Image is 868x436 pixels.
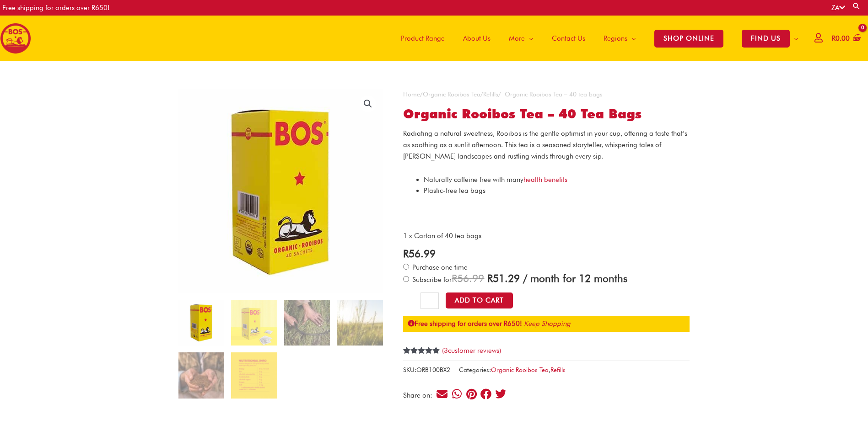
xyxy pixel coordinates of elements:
div: Share on: [403,392,436,399]
bdi: 0.00 [832,34,850,43]
span: About Us [463,25,491,52]
a: health benefits [523,175,567,184]
img: Organic Rooibos Tea - 40 tea bags - Image 6 [231,352,277,398]
img: Organic Rooibos Tea - 40 tea bags - Image 5 [178,352,224,398]
span: Rated out of 5 based on customer ratings [403,347,440,385]
a: Refills [483,90,498,98]
a: Organic Rooibos Tea [423,90,480,98]
a: More [500,16,543,61]
span: R [403,247,409,260]
p: Radiating a natural sweetness, Rooibos is the gentle optimist in your cup, offering a taste that’... [403,128,690,162]
nav: Breadcrumb [403,89,690,100]
a: Contact Us [543,16,594,61]
input: Subscribe for / month for 12 months [403,276,409,282]
a: About Us [454,16,500,61]
strong: Free shipping for orders over R650! [408,319,522,328]
span: R [452,272,457,284]
div: Share on pinterest [465,388,478,400]
input: Purchase one time [403,264,409,270]
span: More [509,25,525,52]
span: R [487,272,493,284]
nav: Site Navigation [385,16,808,61]
a: Organic Rooibos Tea [491,366,549,373]
span: Regions [604,25,627,52]
div: Share on facebook [480,388,492,400]
a: Product Range [392,16,454,61]
span: Contact Us [552,25,585,52]
img: Organic Rooibos Tea - 40 tea bags - Image 3 [284,300,330,346]
a: Keep Shopping [524,319,571,328]
a: Regions [594,16,645,61]
span: 51.29 [487,272,520,284]
button: Add to Cart [446,292,513,308]
div: Share on whatsapp [451,388,463,400]
span: / month for 12 months [523,272,627,284]
a: (3customer reviews) [442,346,501,355]
span: Purchase one time [411,263,468,271]
span: 56.99 [452,272,484,284]
div: Share on twitter [495,388,507,400]
a: Refills [550,366,566,373]
h1: Organic Rooibos Tea – 40 tea bags [403,106,690,122]
img: BOS_tea-bag-carton-copy [178,89,383,293]
a: Home [403,90,420,98]
a: View Shopping Cart, empty [830,28,861,49]
span: Categories: , [459,364,566,376]
img: Organic Rooibos Tea - 40 tea bags - Image 4 [337,300,383,346]
p: 1 x Carton of 40 tea bags [403,230,690,242]
input: Product quantity [421,292,438,309]
span: SKU: [403,364,450,376]
a: View full-screen image gallery [360,96,376,112]
img: BOS_tea-bag-carton-copy [178,300,224,346]
span: Subscribe for [411,276,627,284]
span: ORB100BX2 [416,366,450,373]
img: refill [231,300,277,346]
a: SHOP ONLINE [645,16,733,61]
a: Search button [852,2,861,11]
span: 3 [444,346,448,355]
span: SHOP ONLINE [654,30,723,48]
a: ZA [831,4,845,12]
span: FIND US [742,30,790,48]
span: Naturally caffeine free with many [424,175,567,184]
span: R [832,34,836,43]
span: Product Range [401,25,445,52]
div: Share on email [436,388,448,400]
span: Plastic-free tea bags [424,186,485,195]
span: 3 [403,347,407,364]
bdi: 56.99 [403,247,436,260]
